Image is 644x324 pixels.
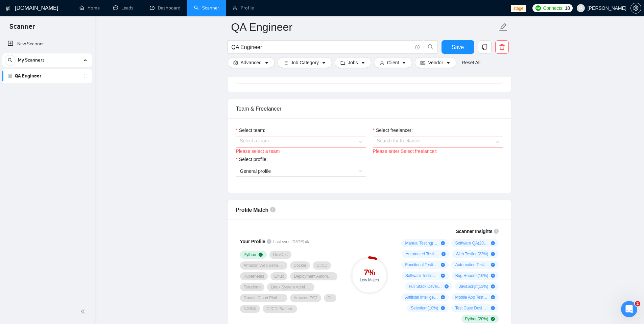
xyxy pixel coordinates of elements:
span: plus-circle [441,306,445,310]
span: Advanced [241,59,262,66]
span: Artificial Intelligence ( 11 %) [405,295,438,300]
button: Save [442,40,474,54]
a: messageLeads [113,5,136,11]
span: copy [478,44,491,50]
span: caret-down [402,60,406,65]
span: plus-circle [491,284,495,288]
span: Automation Testing ( 20 %) [455,262,488,268]
span: My Scanners [18,53,45,67]
span: caret-down [446,60,451,65]
span: Scanner Insights [456,229,492,234]
button: search [424,40,437,54]
span: plus-circle [441,274,445,278]
span: General profile [240,168,271,174]
span: CI/CD Platform [266,306,293,311]
span: search [424,44,437,50]
span: plus-circle [441,241,445,245]
span: Client [387,59,399,66]
span: Linux [274,274,284,279]
span: edit [499,23,508,31]
a: Reset All [462,59,480,66]
span: setting [631,5,641,11]
span: user [578,6,583,10]
input: Search Freelance Jobs... [232,43,412,51]
span: plus-circle [491,306,495,310]
iframe: Intercom live chat [621,301,637,317]
div: Team & Freelancer [236,99,503,118]
span: search [5,58,15,63]
a: dashboardDashboard [150,5,181,11]
div: Low Match [350,278,388,282]
button: delete [495,40,509,54]
span: check-circle [491,317,495,321]
span: double-left [80,308,87,315]
span: caret-down [264,60,269,65]
li: My Scanners [2,53,92,83]
span: Kubernetes [244,274,264,279]
span: Google Cloud Platform [244,295,284,301]
span: DevOps [273,252,288,257]
span: plus-circle [441,263,445,267]
span: setting [233,60,238,65]
span: user [380,60,384,65]
span: Web Testing ( 23 %) [456,251,488,257]
a: setting [630,5,641,11]
span: Amazon Web Services [244,263,284,268]
span: Bug Reports ( 16 %) [455,273,488,278]
img: logo [6,3,10,14]
span: idcard [421,60,425,65]
button: copy [478,40,492,54]
div: 7 % [350,269,388,277]
li: New Scanner [2,37,92,51]
span: Python ( 20 %) [465,316,488,322]
span: 2 [635,301,640,306]
label: Select freelancer: [373,126,413,134]
span: caret-down [321,60,326,65]
span: Python [244,252,256,257]
span: plus-circle [441,295,445,299]
a: searchScanner [194,5,219,11]
button: setting [630,3,641,14]
span: plus-circle [445,284,449,288]
span: Selenium ( 10 %) [411,305,438,311]
span: Manual Testing ( 28 %) [405,240,438,246]
span: Full Stack Development ( 14 %) [409,284,442,289]
span: Terraform [244,284,261,290]
button: idcardVendorcaret-down [415,57,456,68]
span: Jobs [348,59,358,66]
span: Your Profile [240,239,265,244]
span: check-circle [259,253,263,257]
span: Test Case Design ( 9 %) [455,305,488,311]
span: Functional Testing ( 22 %) [405,262,438,268]
label: Select team: [236,126,265,134]
span: folder [340,60,345,65]
span: bars [283,60,288,65]
span: CI/CD [316,263,327,268]
input: Select freelancer: [377,137,494,147]
span: Git [328,295,333,301]
span: Select profile: [239,156,268,163]
span: Deployment Automation [294,274,334,279]
a: homeHome [79,5,100,11]
span: plus-circle [442,252,446,256]
span: plus-circle [491,295,495,299]
img: upwork-logo.png [535,5,541,11]
button: search [5,55,16,66]
span: JavaScript ( 13 %) [459,284,488,289]
span: Software QA ( 28 %) [455,240,488,246]
a: New Scanner [8,37,87,51]
span: Software Testing ( 19 %) [405,273,438,278]
span: Scanner [4,22,40,36]
a: QA Engineer [15,69,79,83]
div: Please enter Select freelancer: [373,147,503,155]
span: info-circle [270,207,276,212]
span: 18 [565,4,570,12]
span: plus-circle [491,274,495,278]
span: info-circle [494,229,499,234]
span: delete [496,44,508,50]
span: plus-circle [491,241,495,245]
button: settingAdvancedcaret-down [228,57,275,68]
div: Please select a team [236,147,366,155]
span: Job Category [291,59,319,66]
a: userProfile [233,5,254,11]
